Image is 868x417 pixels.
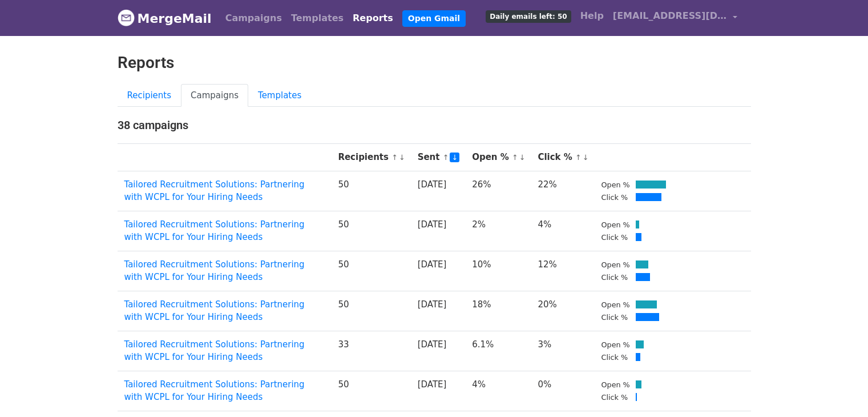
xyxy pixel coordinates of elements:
a: Tailored Recruitment Solutions: Partnering with WCPL for Your Hiring Needs [124,259,305,283]
td: 50 [331,251,410,291]
td: 50 [331,171,410,211]
a: Help [576,5,608,27]
a: Reports [348,7,398,30]
a: Templates [286,7,348,30]
a: Tailored Recruitment Solutions: Partnering with WCPL for Your Hiring Needs [124,179,305,203]
td: 20% [531,291,594,331]
a: Open Gmail [402,10,466,27]
small: Open % [601,260,630,269]
small: Open % [601,380,630,389]
th: Open % [465,144,531,171]
td: 50 [331,371,410,411]
a: ↓ [450,153,459,162]
td: 26% [465,171,531,211]
td: 4% [531,211,594,251]
a: ↑ [512,153,518,162]
a: ↓ [583,153,589,162]
img: MergeMail logo [118,9,135,26]
a: Tailored Recruitment Solutions: Partnering with WCPL for Your Hiring Needs [124,339,305,363]
a: ↑ [391,153,398,162]
span: Daily emails left: 50 [486,10,571,23]
a: Campaigns [181,84,248,107]
small: Click % [601,353,628,362]
td: 6.1% [465,331,531,371]
th: Click % [531,144,594,171]
td: 12% [531,251,594,291]
td: 33 [331,331,410,371]
a: ↓ [519,153,526,162]
a: Tailored Recruitment Solutions: Partnering with WCPL for Your Hiring Needs [124,379,305,403]
td: 4% [465,371,531,411]
td: 0% [531,371,594,411]
td: 3% [531,331,594,371]
td: 18% [465,291,531,331]
td: [DATE] [411,331,466,371]
small: Click % [601,393,628,402]
a: ↑ [443,153,449,162]
th: Recipients [331,144,410,171]
a: MergeMail [118,6,212,30]
small: Open % [601,220,630,229]
td: [DATE] [411,291,466,331]
td: 22% [531,171,594,211]
a: Daily emails left: 50 [481,5,575,27]
a: [EMAIL_ADDRESS][DOMAIN_NAME] [608,5,742,31]
td: [DATE] [411,371,466,411]
small: Open % [601,181,630,189]
small: Open % [601,300,630,309]
a: Tailored Recruitment Solutions: Partnering with WCPL for Your Hiring Needs [124,219,305,243]
td: 50 [331,291,410,331]
td: 50 [331,211,410,251]
td: [DATE] [411,171,466,211]
a: Recipients [118,84,181,107]
h2: Reports [118,53,751,73]
small: Open % [601,340,630,349]
h4: 38 campaigns [118,118,751,132]
small: Click % [601,233,628,242]
span: [EMAIL_ADDRESS][DOMAIN_NAME] [613,9,727,23]
a: Tailored Recruitment Solutions: Partnering with WCPL for Your Hiring Needs [124,299,305,323]
td: 10% [465,251,531,291]
a: Campaigns [221,7,286,30]
td: 2% [465,211,531,251]
a: Templates [248,84,311,107]
small: Click % [601,273,628,282]
th: Sent [411,144,466,171]
small: Click % [601,313,628,322]
td: [DATE] [411,211,466,251]
a: ↑ [575,153,582,162]
td: [DATE] [411,251,466,291]
small: Click % [601,193,628,202]
a: ↓ [399,153,405,162]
